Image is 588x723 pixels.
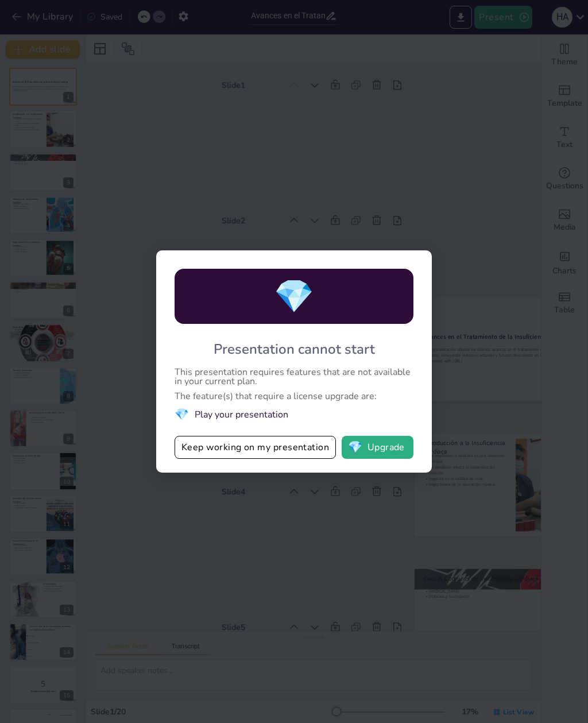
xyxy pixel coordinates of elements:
[214,340,375,358] div: Presentation cannot start
[175,407,189,422] span: diamond
[175,436,336,459] button: Keep working on my presentation
[175,368,413,386] div: This presentation requires features that are not available in your current plan.
[175,407,413,422] li: Play your presentation
[348,442,362,453] span: diamond
[274,274,314,319] span: diamond
[175,392,413,401] div: The feature(s) that require a license upgrade are:
[342,436,413,459] button: diamondUpgrade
